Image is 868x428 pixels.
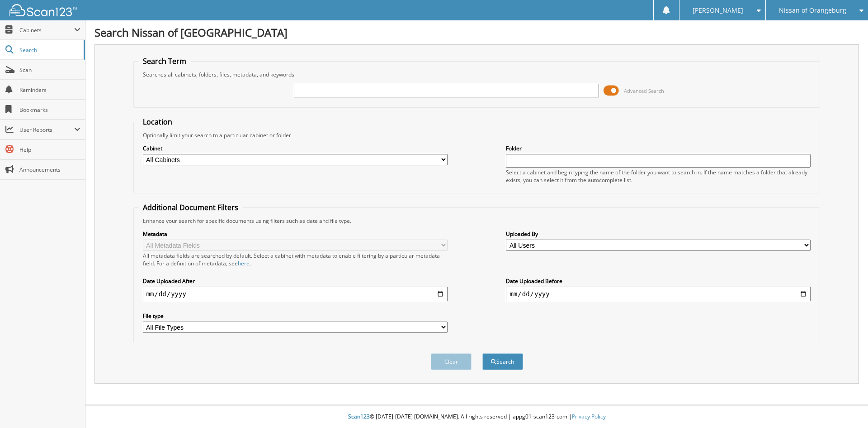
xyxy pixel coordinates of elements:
label: File type [143,312,448,320]
span: Advanced Search [624,87,664,94]
div: Searches all cabinets, folders, files, metadata, and keywords [138,71,816,78]
legend: Location [138,117,177,127]
input: end [506,287,811,301]
span: Search [19,46,79,54]
img: scan123-logo-white.svg [9,4,77,16]
div: © [DATE]-[DATE] [DOMAIN_NAME]. All rights reserved | appg01-scan123-com | [85,406,868,428]
label: Uploaded By [506,230,811,238]
legend: Additional Document Filters [138,202,243,212]
iframe: Chat Widget [823,385,868,428]
label: Folder [506,144,811,152]
span: User Reports [19,126,74,134]
legend: Search Term [138,56,191,66]
span: [PERSON_NAME] [693,8,743,13]
span: Scan [19,66,80,74]
span: Nissan of Orangeburg [779,8,846,13]
a: here [238,260,250,267]
a: Privacy Policy [572,413,606,420]
label: Date Uploaded After [143,277,448,285]
label: Metadata [143,230,448,238]
span: Reminders [19,86,80,94]
span: Scan123 [348,413,370,420]
label: Date Uploaded Before [506,277,811,285]
input: start [143,287,448,301]
div: Optionally limit your search to a particular cabinet or folder [138,131,816,139]
div: All metadata fields are searched by default. Select a cabinet with metadata to enable filtering b... [143,252,448,267]
span: Cabinets [19,26,74,34]
span: Bookmarks [19,106,80,114]
span: Help [19,146,80,154]
div: Select a cabinet and begin typing the name of the folder you want to search in. If the name match... [506,168,811,184]
label: Cabinet [143,144,448,152]
button: Search [482,353,523,370]
h1: Search Nissan of [GEOGRAPHIC_DATA] [94,25,859,40]
button: Clear [431,353,472,370]
span: Announcements [19,166,80,173]
div: Enhance your search for specific documents using filters such as date and file type. [138,217,816,225]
